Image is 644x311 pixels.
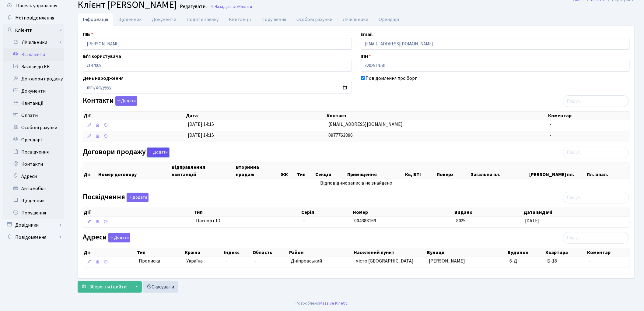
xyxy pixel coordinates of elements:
[525,217,540,224] span: [DATE]
[83,53,121,60] label: Ім'я користувача
[3,134,64,146] a: Орендарі
[563,192,629,203] input: Пошук...
[196,217,299,224] span: Паспорт ID
[548,111,629,120] th: Коментар
[509,258,517,264] span: 6-Д
[3,73,64,85] a: Договори продажу
[78,281,131,293] button: Зберегти і вийти
[355,258,414,264] span: місто [GEOGRAPHIC_DATA]
[256,13,291,26] a: Порушення
[83,111,185,120] th: Дії
[210,4,252,9] a: Назад до всіхКлієнти
[353,248,426,257] th: Населений пункт
[429,258,465,264] span: [PERSON_NAME]
[188,132,214,139] span: [DATE] 14:15
[15,15,54,21] span: Мої повідомлення
[301,208,352,217] th: Серія
[83,148,169,157] label: Договори продажу
[3,231,64,243] a: Повідомлення
[113,13,147,26] a: Щоденник
[507,248,545,257] th: Будинок
[114,95,137,106] a: Додати
[181,13,224,26] a: Подати заявку
[185,111,326,120] th: Дата
[3,109,64,122] a: Оплати
[83,208,194,217] th: Дії
[3,146,64,158] a: Посвідчення
[550,132,552,139] span: -
[78,13,113,26] a: Інформація
[328,121,403,128] span: [EMAIL_ADDRESS][DOMAIN_NAME]
[319,300,348,306] a: Massive Kinetic
[83,75,124,82] label: День народження
[238,4,252,9] span: Клієнти
[3,122,64,134] a: Особові рахунки
[3,61,64,73] a: Заявки до КК
[338,13,373,26] a: Лічильники
[291,258,322,264] span: Дніпровський
[355,217,376,224] span: 004388169
[83,31,93,38] label: ПІБ
[83,233,130,242] label: Адреси
[83,179,629,187] td: Відповідних записів не знайдено
[404,163,436,179] th: Кв, БТІ
[315,163,347,179] th: Секція
[366,75,417,82] label: Повідомлення про борг
[179,4,207,9] small: Редагувати .
[235,163,280,179] th: Вторинна продаж
[83,193,149,202] label: Посвідчення
[328,132,353,139] span: 0977763896
[127,193,149,202] button: Посвідчення
[563,147,629,158] input: Пошук...
[3,195,64,207] a: Щоденник
[108,233,130,242] button: Адреси
[139,258,160,265] span: Прописка
[586,163,629,179] th: Пл. опал.
[3,97,64,109] a: Квитанції
[361,53,371,60] label: ІПН
[147,148,169,157] button: Договори продажу
[146,147,169,157] a: Додати
[454,208,523,217] th: Видано
[224,13,256,26] a: Квитанції
[107,232,130,243] a: Додати
[550,121,552,128] span: -
[143,281,178,293] a: Скасувати
[184,248,223,257] th: Країна
[347,163,404,179] th: Приміщення
[223,248,252,257] th: Індекс
[3,182,64,195] a: Автомобілі
[171,163,235,179] th: Відправлення квитанцій
[291,13,338,26] a: Особові рахунки
[436,163,471,179] th: Поверх
[471,163,529,179] th: Загальна пл.
[373,13,404,26] a: Орендарі
[296,300,348,307] div: Розроблено .
[252,248,289,257] th: Область
[563,232,629,244] input: Пошук...
[547,258,557,264] span: Б-18
[545,248,587,257] th: Квартира
[89,284,127,290] span: Зберегти і вийти
[147,13,181,26] a: Документи
[563,95,629,107] input: Пошук...
[3,85,64,97] a: Документи
[194,208,301,217] th: Тип
[352,208,454,217] th: Номер
[188,121,214,128] span: [DATE] 14:15
[3,170,64,182] a: Адреси
[254,258,256,264] span: -
[16,2,57,9] span: Панель управління
[303,217,305,224] span: -
[280,163,297,179] th: ЖК
[98,163,171,179] th: Номер договору
[125,192,149,202] a: Додати
[326,111,548,120] th: Контакт
[529,163,586,179] th: [PERSON_NAME] пл.
[226,258,227,264] span: -
[83,248,136,257] th: Дії
[427,248,507,257] th: Вулиця
[3,219,64,231] a: Довідники
[115,96,137,106] button: Контакти
[3,207,64,219] a: Порушення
